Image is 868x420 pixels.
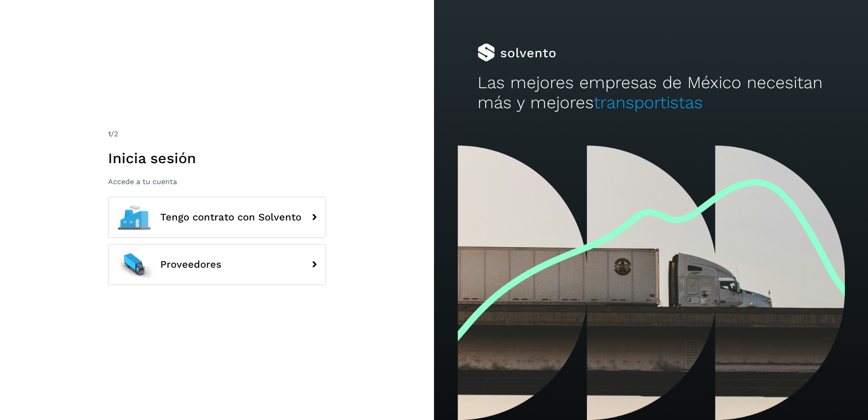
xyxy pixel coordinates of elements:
[108,150,326,167] h1: Inicia sesión
[160,259,222,270] span: Proveedores
[108,197,326,238] button: Tengo contrato con Solvento
[108,177,326,186] p: Accede a tu cuenta
[160,212,301,223] span: Tengo contrato con Solvento
[108,244,326,285] button: Proveedores
[478,73,825,113] h2: Las mejores empresas de México necesitan más y mejores
[108,130,111,138] span: 1
[594,93,703,112] span: transportistas
[108,129,326,140] div: /2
